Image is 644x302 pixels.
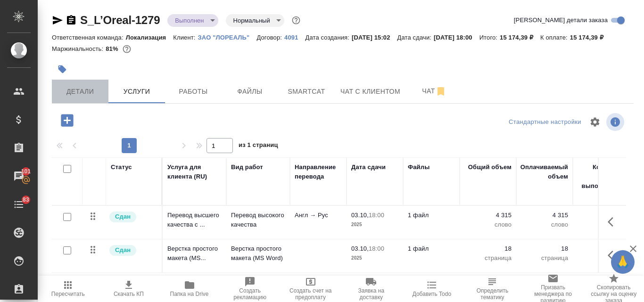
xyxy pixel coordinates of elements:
button: Пересчитать [38,276,99,302]
p: 18 [464,244,512,253]
p: 03.10, [351,245,369,252]
p: Ответственная команда: [52,34,126,41]
button: Добавить услугу [54,111,80,130]
div: Вид работ [231,163,263,172]
span: Smartcat [284,86,329,98]
span: Скачать КП [114,291,144,297]
span: из 1 страниц [239,139,278,153]
button: Заявка на доставку [341,276,402,302]
p: 4 315 [521,211,568,220]
p: [DATE] 15:02 [352,34,397,41]
p: 250 [578,211,625,220]
span: Чат [412,85,457,97]
a: S_L’Oreal-1279 [80,14,160,26]
div: Общий объем [468,163,512,172]
button: 2444.93 RUB; [121,43,133,55]
p: страница [578,253,625,263]
p: 1 файл [408,244,455,253]
button: Доп статусы указывают на важность/срочность заказа [290,14,302,26]
div: Выполнен [167,14,218,27]
div: Оплачиваемый объем [520,163,568,181]
p: Перевод высокого качества [231,211,285,229]
span: Чат с клиентом [340,86,400,98]
p: 1 файл [408,211,455,220]
button: Скачать КП [99,276,159,302]
span: Файлы [227,86,272,98]
p: Договор: [256,34,284,41]
p: 03.10, [351,212,369,219]
button: Определить тематику [462,276,523,302]
p: 4091 [284,34,305,41]
div: split button [506,115,584,130]
p: Англ → Рус [295,211,342,220]
p: Сдан [115,245,131,255]
span: Услуги [114,86,159,98]
button: Выполнен [172,16,206,24]
span: 🙏 [615,252,631,272]
p: 81% [106,45,120,52]
button: Нормальный [231,16,273,24]
p: 20 [578,244,625,253]
button: Показать кнопки [602,211,625,233]
button: Скопировать ссылку [66,15,77,26]
span: Пересчитать [51,291,85,297]
span: Работы [171,86,216,98]
p: Маржинальность: [52,45,106,52]
p: Итого: [479,34,500,41]
a: 4091 [284,33,305,41]
button: Добавить тэг [52,59,73,80]
div: Дата сдачи [351,163,386,172]
span: Посмотреть информацию [606,113,626,131]
p: 18:00 [369,245,384,252]
button: Создать рекламацию [220,276,281,302]
button: Скопировать ссылку для ЯМессенджера [52,15,63,26]
p: 18:00 [369,212,384,219]
span: 83 [17,195,35,204]
p: 2025 [351,220,398,229]
p: слово [578,220,625,229]
div: Направление перевода [295,163,342,181]
a: 83 [2,193,35,216]
p: слово [464,220,512,229]
p: Дата создания: [305,34,352,41]
button: Создать счет на предоплату [280,276,341,302]
span: Определить тематику [468,287,517,301]
span: Добавить Todo [413,291,451,297]
p: 2025 [351,253,398,263]
p: страница [464,253,512,263]
p: ЗАО "ЛОРЕАЛЬ" [198,34,257,41]
span: Детали [58,86,103,98]
span: 101 [16,167,37,176]
p: 15 174,39 ₽ [570,34,611,41]
span: Папка на Drive [170,291,209,297]
div: Кол-во ед. изм., выполняемое в час [578,163,625,200]
p: слово [521,220,568,229]
button: Добавить Todo [402,276,462,302]
p: 15 174,39 ₽ [500,34,540,41]
span: Настроить таблицу [584,111,606,133]
p: К оплате: [540,34,570,41]
div: Выполнен [226,14,284,27]
button: 🙏 [611,250,635,274]
button: Показать кнопки [602,244,625,267]
button: Папка на Drive [159,276,220,302]
p: Дата сдачи: [397,34,434,41]
a: 101 [2,164,35,188]
p: Сдан [115,212,131,221]
div: Статус [111,163,132,172]
span: [PERSON_NAME] детали заказа [514,16,608,25]
p: Локализация [126,34,173,41]
p: Верстка простого макета (MS Word) [231,244,285,263]
p: 4 315 [464,211,512,220]
span: Создать счет на предоплату [286,287,335,301]
button: Призвать менеджера по развитию [523,276,584,302]
p: Клиент: [173,34,198,41]
svg: Отписаться [435,86,446,97]
div: Файлы [408,163,429,172]
span: Заявка на доставку [347,287,396,301]
button: Скопировать ссылку на оценку заказа [583,276,644,302]
p: 18 [521,244,568,253]
span: Создать рекламацию [225,287,275,301]
p: Перевод высшего качества c ... [167,211,222,229]
p: [DATE] 18:00 [434,34,479,41]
